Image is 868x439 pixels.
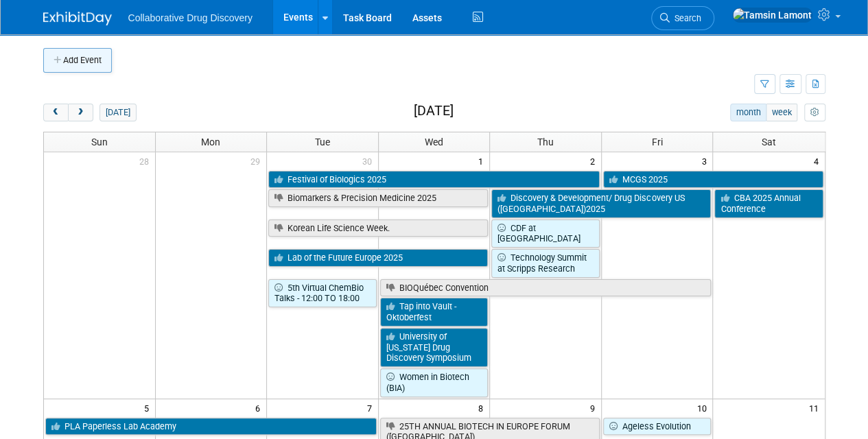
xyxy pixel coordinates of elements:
button: next [68,104,93,121]
a: BIOQuébec Convention [380,279,712,297]
h2: [DATE] [413,104,453,119]
span: Wed [425,137,443,147]
span: Sat [762,137,776,147]
a: Festival of Biologics 2025 [268,171,600,189]
span: Search [670,13,701,23]
a: Technology Summit at Scripps Research [491,249,600,277]
a: PLA Paperless Lab Academy [45,418,377,436]
img: Tamsin Lamont [732,8,812,23]
button: week [766,104,797,121]
span: 28 [138,152,155,169]
a: Search [651,6,714,30]
span: 3 [700,152,712,169]
a: Women in Biotech (BIA) [380,368,489,396]
span: 4 [812,152,825,169]
a: Ageless Evolution [603,418,712,436]
span: Mon [201,137,220,147]
span: 11 [808,399,825,416]
button: prev [43,104,69,121]
button: month [730,104,766,121]
span: 2 [589,152,601,169]
i: Personalize Calendar [810,108,819,117]
img: ExhibitDay [43,12,112,25]
a: Discovery & Development/ Drug Discovery US ([GEOGRAPHIC_DATA])2025 [491,189,711,217]
span: 1 [477,152,489,169]
button: Add Event [43,48,112,73]
span: 6 [254,399,266,416]
span: Fri [652,137,663,147]
span: 5 [143,399,155,416]
a: Tap into Vault - Oktoberfest [380,298,489,326]
a: University of [US_STATE] Drug Discovery Symposium [380,328,489,367]
span: Thu [537,137,554,147]
a: Biomarkers & Precision Medicine 2025 [268,189,488,207]
a: MCGS 2025 [603,171,823,189]
a: CDF at [GEOGRAPHIC_DATA] [491,219,600,248]
span: 30 [361,152,378,169]
span: 10 [695,399,712,416]
a: Lab of the Future Europe 2025 [268,249,488,267]
span: Sun [91,137,108,147]
span: 9 [589,399,601,416]
button: [DATE] [99,104,136,121]
button: myCustomButton [804,104,825,121]
a: CBA 2025 Annual Conference [714,189,823,217]
span: 8 [477,399,489,416]
span: Tue [315,137,330,147]
a: 5th Virtual ChemBio Talks - 12:00 TO 18:00 [268,279,377,307]
span: 7 [366,399,378,416]
span: Collaborative Drug Discovery [128,12,253,23]
span: 29 [249,152,266,169]
a: Korean Life Science Week. [268,219,488,237]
